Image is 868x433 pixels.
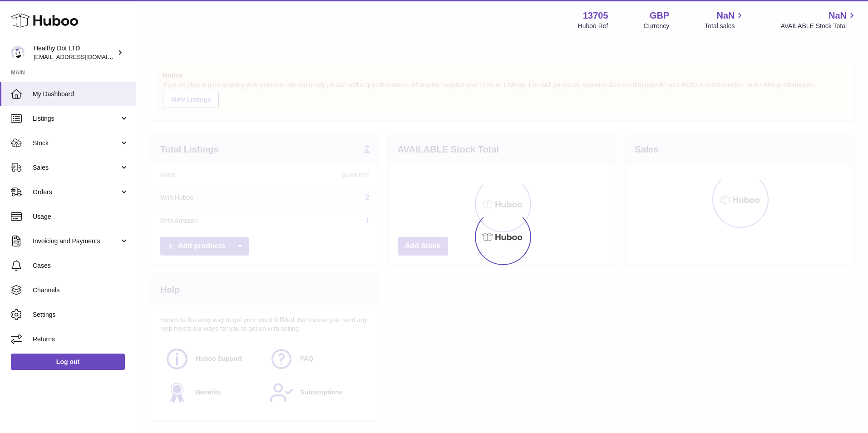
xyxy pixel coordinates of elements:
div: Healthy Dot LTD [34,44,115,61]
a: NaN Total sales [705,10,745,30]
span: Listings [33,114,119,123]
strong: GBP [650,10,669,22]
span: Settings [33,310,129,319]
strong: 13705 [583,10,608,22]
span: [EMAIL_ADDRESS][DOMAIN_NAME] [34,53,133,60]
span: My Dashboard [33,90,129,98]
span: Returns [33,335,129,344]
img: internalAdmin-13705@internal.huboo.com [11,46,25,59]
span: Total sales [705,22,745,30]
a: NaN AVAILABLE Stock Total [780,10,857,30]
span: Invoicing and Payments [33,237,119,246]
span: NaN [716,10,735,22]
span: Sales [33,163,119,172]
span: Orders [33,188,119,197]
span: Cases [33,261,129,270]
span: Usage [33,212,129,221]
a: Log out [11,354,125,370]
span: Stock [33,139,119,148]
span: AVAILABLE Stock Total [780,22,857,30]
div: Currency [644,22,670,30]
div: Huboo Ref [578,22,608,30]
span: Channels [33,286,129,295]
span: NaN [829,10,847,22]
